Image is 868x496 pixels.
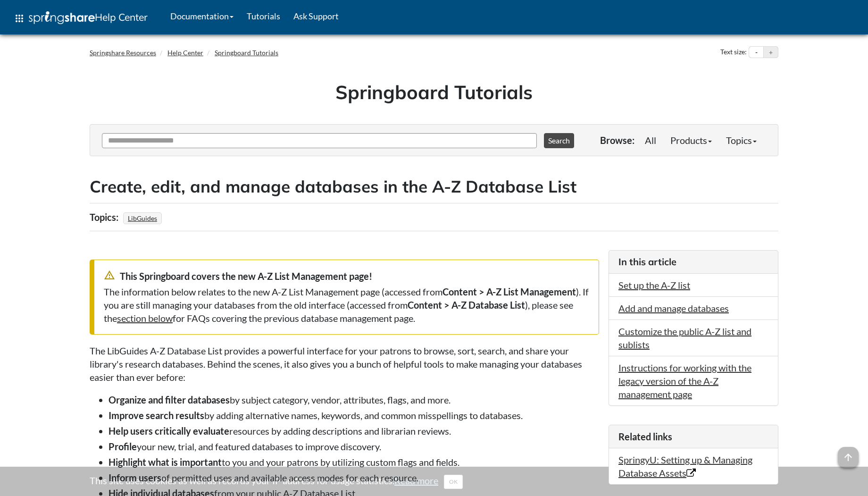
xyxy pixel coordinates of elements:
a: All [638,131,663,150]
span: apps [14,13,25,24]
span: Help Center [95,11,148,23]
li: by subject category, vendor, attributes, flags, and more. [108,393,599,406]
h1: Springboard Tutorials [97,79,771,105]
li: to you and your patrons by utilizing custom flags and fields. [108,455,599,469]
p: Browse: [600,134,634,147]
strong: Content > A-Z Database List [408,299,525,311]
li: resources by adding descriptions and librarian reviews. [108,424,599,437]
a: SpringyU: Setting up & Managing Database Assets [618,454,752,479]
strong: Improve search results [108,410,204,421]
a: Products [663,131,719,150]
strong: Highlight what is important [108,456,222,468]
a: apps Help Center [7,4,154,33]
a: Topics [719,131,764,150]
a: Ask Support [287,4,345,28]
li: of permitted uses and available access modes for each resource. [108,471,599,484]
a: Add and manage databases [618,303,729,314]
button: Search [544,133,574,148]
a: Customize the public A-Z list and sublists [618,326,751,350]
strong: Inform users [108,472,161,483]
div: Text size: [718,46,749,59]
span: arrow_upward [838,447,859,468]
span: warning_amber [104,269,115,281]
button: Increase text size [764,47,778,58]
div: The information below relates to the new A-Z List Management page (accessed from ). If you are st... [104,285,589,325]
a: section below [117,312,173,324]
button: Decrease text size [749,47,763,58]
a: Springshare Resources [90,49,156,57]
strong: Organize and filter databases [108,394,230,405]
strong: Help users critically evaluate [108,425,229,437]
h3: In this article [618,255,768,269]
div: Topics: [90,208,121,226]
li: by adding alternative names, keywords, and common misspellings to databases. [108,409,599,422]
a: Set up the A-Z list [618,279,690,291]
a: LibGuides [126,211,159,225]
span: Related links [618,431,672,442]
a: Instructions for working with the legacy version of the A-Z management page [618,362,751,400]
p: The LibGuides A-Z Database List provides a powerful interface for your patrons to browse, sort, s... [90,344,599,384]
strong: Profile [108,441,137,452]
a: Documentation [164,4,240,28]
li: your new, trial, and featured databases to improve discovery. [108,440,599,453]
strong: Content > A-Z List Management [442,286,576,297]
img: Springshare [29,11,95,24]
a: Springboard Tutorials [215,49,278,57]
div: This Springboard covers the new A-Z List Management page! [104,269,589,283]
div: This site uses cookies as well as records your IP address for usage statistics. [80,474,788,489]
h2: Create, edit, and manage databases in the A-Z Database List [90,175,778,198]
a: arrow_upward [838,448,859,459]
a: Help Center [167,49,203,57]
a: Tutorials [240,4,287,28]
